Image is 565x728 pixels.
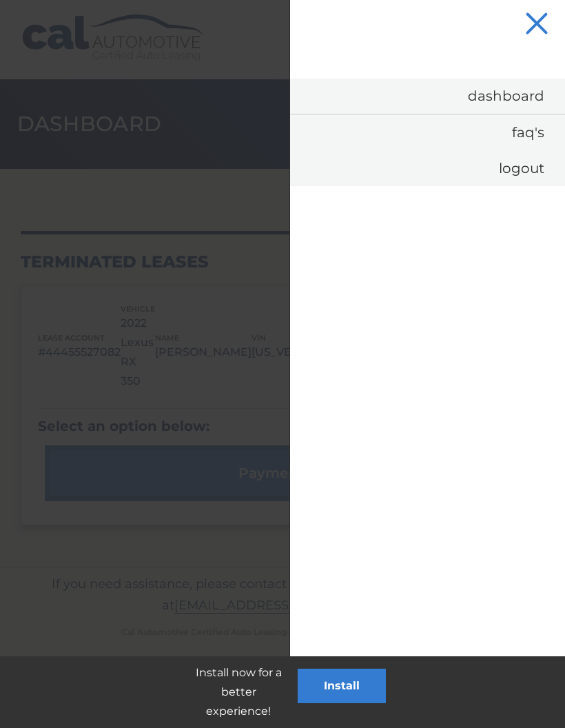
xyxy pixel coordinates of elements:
[522,14,551,37] button: Menu
[290,79,565,114] a: Dashboard
[290,150,565,186] a: Logout
[179,663,298,721] p: Install now for a better experience!
[298,669,386,703] button: Install
[290,114,565,150] a: FAQ's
